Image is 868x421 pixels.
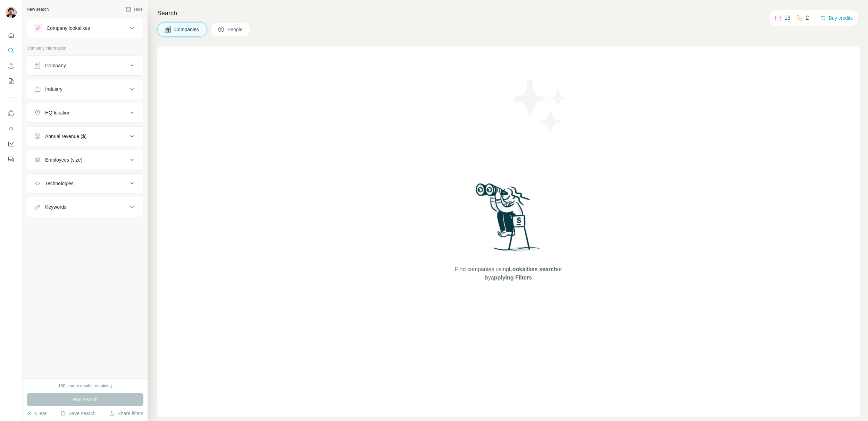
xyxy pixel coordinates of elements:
button: Technologies [27,175,143,192]
span: Find companies using or by [453,265,564,282]
button: HQ location [27,104,143,121]
p: Company information [27,45,143,51]
button: My lists [6,75,17,87]
button: Employees (size) [27,152,143,168]
button: Company [27,57,143,74]
p: 2 [806,14,809,22]
img: Surfe Illustration - Woman searching with binoculars [473,181,545,259]
span: People [227,26,243,33]
p: 13 [784,14,791,22]
div: Company [45,62,66,69]
button: Use Surfe on LinkedIn [6,107,17,120]
button: Company lookalikes [27,20,143,36]
button: Save search [60,410,95,417]
span: Companies [174,26,200,33]
img: Avatar [6,7,17,18]
button: Share filters [109,410,143,417]
div: Keywords [45,204,66,210]
div: Technologies [45,180,74,187]
button: Quick start [6,29,17,42]
button: Use Surfe API [6,122,17,135]
button: Hide [121,4,148,15]
div: Annual revenue ($) [45,133,86,140]
button: Keywords [27,199,143,215]
button: Enrich CSV [6,60,17,72]
h4: Search [157,8,860,18]
button: Annual revenue ($) [27,128,143,145]
button: Search [6,44,17,57]
div: New search [27,6,49,12]
button: Clear [27,410,47,417]
div: Industry [45,86,62,93]
img: Surfe Illustration - Stars [509,74,571,137]
div: Company lookalikes [47,25,90,32]
button: Dashboard [6,138,17,150]
span: applying Filters [491,275,532,281]
div: 100 search results remaining [58,383,112,389]
button: Buy credits [820,13,853,23]
span: Lookalikes search [509,266,557,272]
div: HQ location [45,109,70,116]
button: Feedback [6,153,17,165]
button: Industry [27,81,143,97]
div: Employees (size) [45,156,82,163]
